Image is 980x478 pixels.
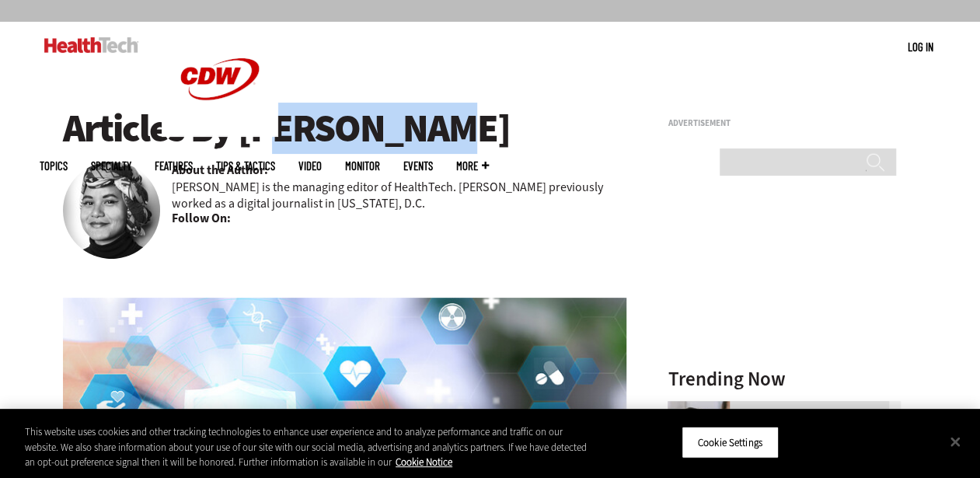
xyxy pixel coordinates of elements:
[456,160,489,172] span: More
[40,160,68,172] span: Topics
[63,162,160,259] img: Teta-Alim
[396,455,452,469] a: More information about your privacy
[345,160,380,172] a: MonITor
[403,160,433,172] a: Events
[155,160,193,172] a: Features
[668,134,901,328] iframe: advertisement
[938,424,972,459] button: Close
[25,424,588,470] div: This website uses cookies and other tracking technologies to enhance user experience and to analy...
[668,401,730,463] img: Healthcare contact center
[908,39,933,55] div: User menu
[908,40,933,54] a: Log in
[216,160,275,172] a: Tips & Tactics
[298,160,322,172] a: Video
[162,22,278,137] img: Home
[668,401,738,413] a: Healthcare contact center
[162,124,278,141] a: CDW
[682,426,779,459] button: Cookie Settings
[91,160,131,172] span: Specialty
[668,369,901,389] h3: Trending Now
[172,179,627,211] p: [PERSON_NAME] is the managing editor of HealthTech. [PERSON_NAME] previously worked as a digital ...
[172,210,231,227] b: Follow On:
[44,37,138,53] img: Home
